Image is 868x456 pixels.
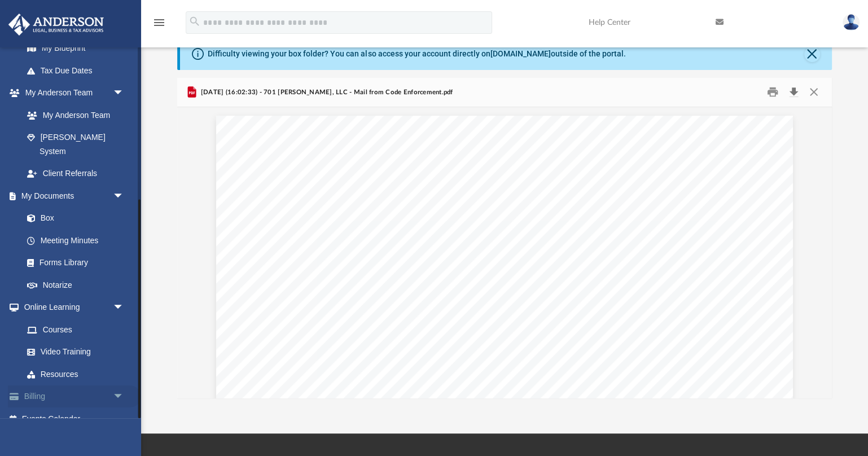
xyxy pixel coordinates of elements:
a: Courses [16,318,135,341]
a: Forms Library [16,252,130,274]
img: User Pic [843,14,860,30]
div: File preview [177,107,831,398]
div: Preview [177,78,831,399]
a: Meeting Minutes [16,229,135,252]
button: Close [804,46,820,62]
a: Tax Due Dates [16,59,141,82]
span: [DATE] (16:02:33) - 701 [PERSON_NAME], LLC - Mail from Code Enforcement.pdf [199,87,453,98]
span: arrow_drop_down [113,82,135,105]
button: Download [784,84,804,101]
i: menu [152,16,166,29]
button: Close [804,84,824,101]
a: menu [152,21,166,29]
a: Events Calendar [8,407,141,430]
i: search [188,15,201,28]
a: Online Learningarrow_drop_down [8,296,135,319]
a: Box [16,207,130,230]
a: Video Training [16,341,130,363]
a: Notarize [16,274,135,296]
div: Difficulty viewing your box folder? You can also access your account directly on outside of the p... [208,48,625,60]
a: Resources [16,363,135,385]
img: Anderson Advisors Platinum Portal [5,14,107,36]
div: Document Viewer [177,107,831,398]
a: My Anderson Team [16,104,130,126]
a: [DOMAIN_NAME] [490,49,550,58]
a: My Anderson Teamarrow_drop_down [8,82,135,104]
span: arrow_drop_down [113,185,135,208]
a: Billingarrow_drop_down [8,385,141,408]
button: Print [761,84,784,101]
span: arrow_drop_down [113,385,135,409]
a: My Blueprint [16,37,135,60]
a: My Documentsarrow_drop_down [8,185,135,207]
a: Client Referrals [16,163,135,185]
a: [PERSON_NAME] System [16,126,135,163]
span: arrow_drop_down [113,296,135,319]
